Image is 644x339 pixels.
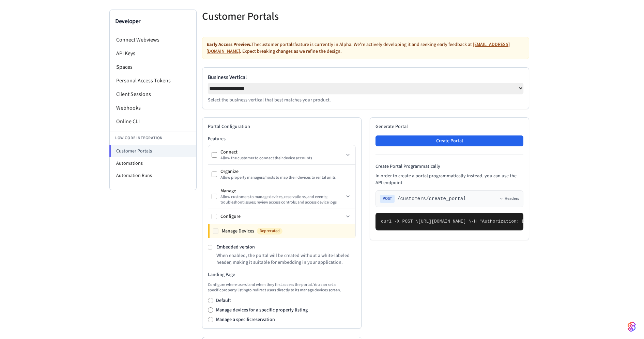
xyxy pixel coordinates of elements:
div: Organize [220,168,352,175]
span: curl -X POST \ [381,219,418,224]
button: Create Portal [375,135,523,146]
div: Manage Devices [222,228,352,235]
li: Client Sessions [110,87,196,101]
div: Manage [220,188,344,194]
label: Embedded version [216,244,255,251]
div: Allow property managers/hosts to map their devices to rental units [220,175,352,180]
label: Manage a specific reservation [216,316,275,323]
span: /customers/create_portal [397,195,466,202]
li: Personal Access Tokens [110,74,196,87]
li: API Keys [110,47,196,60]
h2: Portal Configuration [208,123,356,130]
p: Configure where users land when they first access the portal. You can set a specific property lis... [208,282,356,293]
div: Configure [220,213,344,220]
h3: Landing Page [208,271,356,278]
p: Select the business vertical that best matches your product. [208,97,523,103]
h3: Developer [115,17,191,26]
li: Customer Portals [109,145,196,157]
li: Automation Runs [110,169,196,182]
label: Default [216,297,231,304]
li: Low Code Integration [110,131,196,145]
p: When enabled, the portal will be created without a white-labeled header, making it suitable for e... [216,252,356,266]
h4: Create Portal Programmatically [375,163,523,170]
li: Online CLI [110,115,196,128]
span: [URL][DOMAIN_NAME] \ [418,219,471,224]
strong: Early Access Preview. [206,41,251,48]
h5: Customer Portals [202,10,362,23]
span: -H "Authorization: Bearer seam_api_key_123456" \ [471,219,599,224]
div: Connect [220,149,344,156]
div: Allow the customer to connect their device accounts [220,156,344,161]
a: [EMAIL_ADDRESS][DOMAIN_NAME] [206,41,510,55]
div: The customer portals feature is currently in Alpha. We're actively developing it and seeking earl... [202,37,529,59]
span: POST [380,195,395,203]
li: Webhooks [110,101,196,115]
label: Manage devices for a specific property listing [216,307,308,313]
li: Spaces [110,60,196,74]
li: Connect Webviews [110,33,196,47]
h2: Generate Portal [375,123,523,130]
span: Deprecated [257,228,282,235]
label: Business Vertical [208,73,523,81]
button: Headers [499,196,519,201]
h3: Features [208,135,356,142]
li: Automations [110,157,196,169]
div: Allow customers to manage devices, reservations, and events; troubleshoot issues; review access c... [220,194,344,205]
p: In order to create a portal programmatically instead, you can use the API endpoint [375,173,523,186]
img: SeamLogoGradient.69752ec5.svg [628,321,636,332]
